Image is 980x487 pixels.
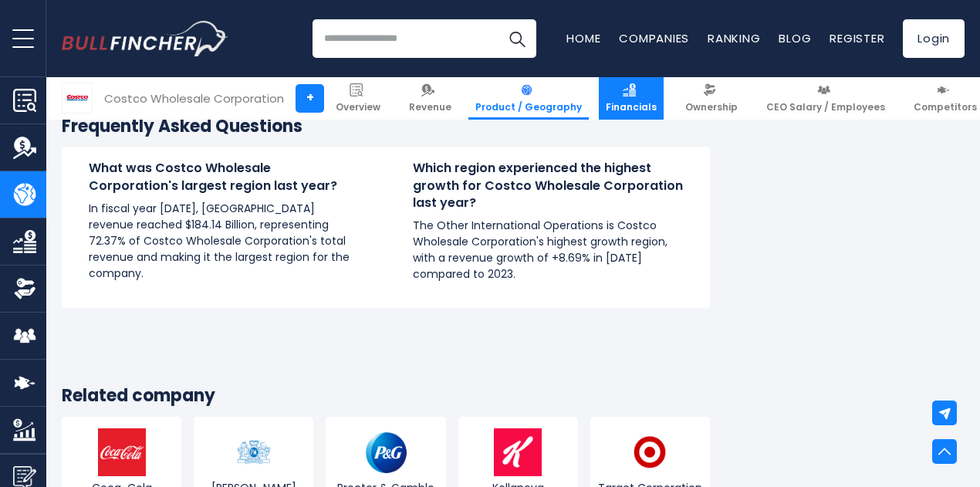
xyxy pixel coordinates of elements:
a: CEO Salary / Employees [759,77,892,120]
button: Search [498,19,536,58]
img: TGT logo [626,428,674,476]
a: Financials [599,77,664,120]
span: Ownership [685,101,738,113]
a: Register [830,30,884,46]
span: Competitors [914,101,977,113]
a: Overview [329,77,387,120]
span: Product / Geography [475,101,582,113]
img: COST logo [63,83,92,113]
a: Revenue [402,77,458,120]
h3: Related company [62,385,710,408]
span: Overview [336,101,380,113]
img: PG logo [362,428,410,476]
h4: Which region experienced the highest growth for Costco Wholesale Corporation last year? [413,160,683,211]
p: The Other International Operations is Costco Wholesale Corporation's highest growth region, with ... [413,218,683,282]
a: Ranking [708,30,760,46]
a: Login [903,19,965,58]
h3: Frequently Asked Questions [62,116,710,138]
span: CEO Salary / Employees [766,101,885,113]
a: Ownership [678,77,745,120]
img: Bullfincher logo [62,21,228,56]
h4: What was Costco Wholesale Corporation's largest region last year? [89,160,359,194]
div: Costco Wholesale Corporation [104,90,284,107]
span: Revenue [409,101,451,113]
p: In fiscal year [DATE], [GEOGRAPHIC_DATA] revenue reached $184.14 Billion, representing 72.37% of ... [89,201,359,282]
a: Companies [619,30,689,46]
img: K logo [494,428,542,476]
a: Product / Geography [468,77,589,120]
a: Blog [779,30,811,46]
img: PM logo [230,428,278,476]
a: Go to homepage [62,21,228,56]
span: Financials [606,101,657,113]
a: + [296,84,324,113]
img: KO logo [98,428,146,476]
img: Ownership [13,277,36,300]
a: Home [566,30,600,46]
